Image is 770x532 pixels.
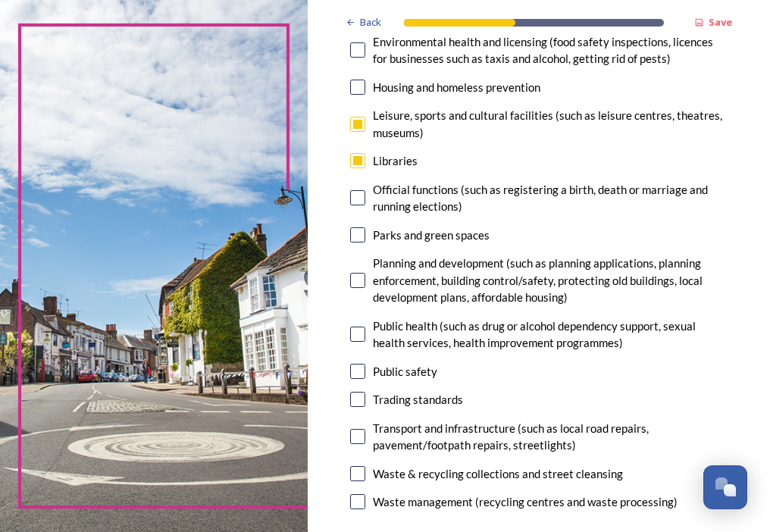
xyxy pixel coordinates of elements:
span: Back [360,15,381,30]
div: Libraries [373,152,418,170]
div: Parks and green spaces [373,227,490,244]
div: Leisure, sports and cultural facilities (such as leisure centres, theatres, museums) [373,107,728,141]
div: Waste & recycling collections and street cleansing [373,465,623,483]
div: Waste management (recycling centres and waste processing) [373,493,678,511]
div: Public safety [373,363,437,380]
div: Transport and infrastructure (such as local road repairs, pavement/footpath repairs, streetlights) [373,420,728,454]
strong: Save [709,15,732,29]
div: Housing and homeless prevention [373,79,540,96]
div: Environmental health and licensing (food safety inspections, licences for businesses such as taxi... [373,33,728,67]
div: Planning and development (such as planning applications, planning enforcement, building control/s... [373,255,728,306]
button: Open Chat [703,465,747,509]
div: Official functions (such as registering a birth, death or marriage and running elections) [373,181,728,215]
div: Trading standards [373,391,463,408]
div: Public health (such as drug or alcohol dependency support, sexual health services, health improve... [373,318,728,352]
